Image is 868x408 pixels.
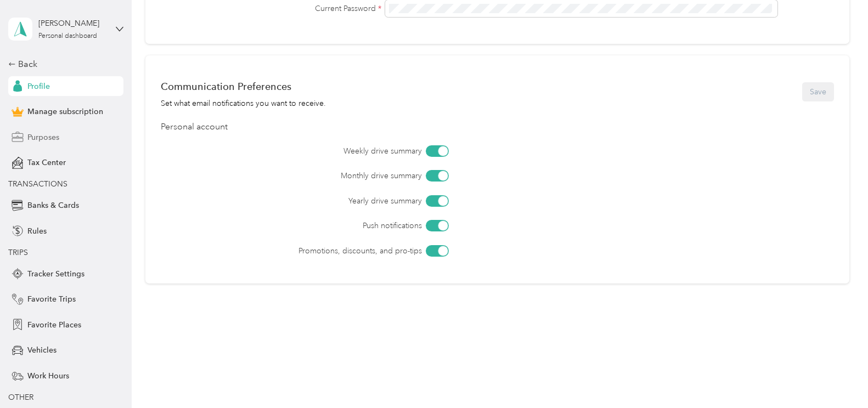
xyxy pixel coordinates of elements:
[8,393,33,402] span: OTHER
[222,245,422,257] label: Promotions, discounts, and pro-tips
[222,170,422,182] label: Monthly drive summary
[222,145,422,157] label: Weekly drive summary
[8,179,67,189] span: TRANSACTIONS
[222,195,422,207] label: Yearly drive summary
[27,81,50,92] span: Profile
[8,58,118,71] div: Back
[38,18,107,29] div: [PERSON_NAME]
[161,81,326,92] div: Communication Preferences
[38,33,97,39] div: Personal dashboard
[27,132,59,143] span: Purposes
[27,319,81,331] span: Favorite Places
[161,98,326,109] div: Set what email notifications you want to receive.
[807,347,868,408] iframe: Everlance-gr Chat Button Frame
[222,220,422,231] label: Push notifications
[27,344,57,356] span: Vehicles
[27,157,66,168] span: Tax Center
[8,248,28,257] span: TRIPS
[27,106,103,117] span: Manage subscription
[161,121,834,134] div: Personal account
[161,3,381,14] label: Current Password
[27,268,84,280] span: Tracker Settings
[27,200,79,211] span: Banks & Cards
[27,293,76,305] span: Favorite Trips
[27,225,47,237] span: Rules
[27,370,69,382] span: Work Hours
